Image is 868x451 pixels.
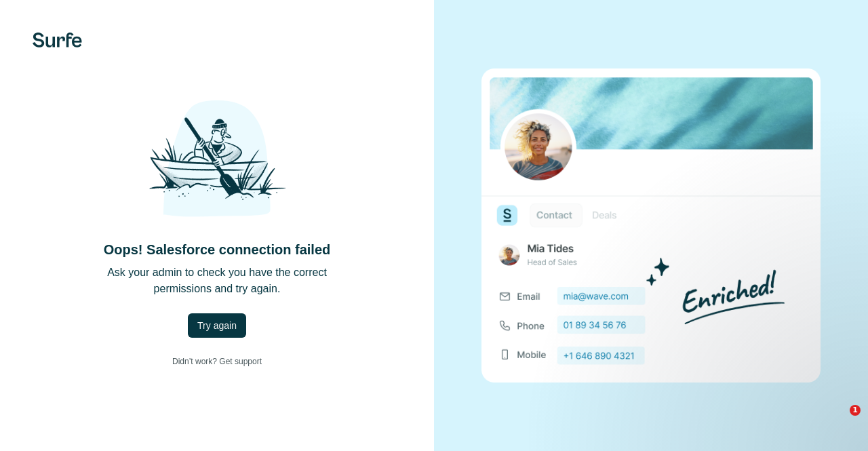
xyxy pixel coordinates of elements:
[33,33,82,47] img: Surfe's logo
[188,313,246,338] button: Try again
[197,319,237,332] span: Try again
[136,77,298,240] img: Shaka Illustration
[104,240,331,259] h4: Oops! Salesforce connection failed
[481,68,821,383] img: none image
[161,349,273,374] a: Didn’t work? Get support
[822,405,854,437] iframe: Intercom live chat
[850,405,861,416] span: 1
[107,264,327,297] p: Ask your admin to check you have the correct permissions and try again.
